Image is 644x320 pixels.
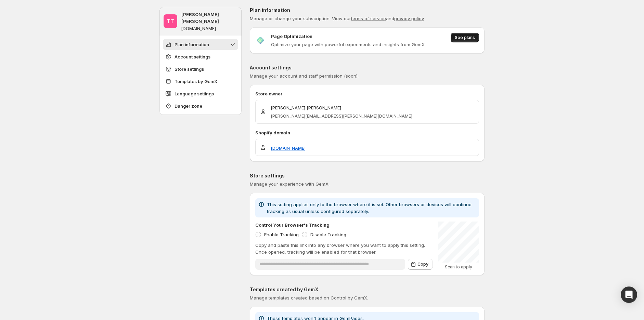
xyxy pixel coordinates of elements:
[255,35,266,45] img: Page Optimization
[417,262,428,267] span: Copy
[167,18,174,25] text: TT
[175,90,214,97] span: Language settings
[255,242,433,255] p: Copy and paste this link into any browser where you want to apply this setting. Once opened, trac...
[175,78,217,85] span: Templates by GemX
[163,101,238,111] button: Danger zone
[250,295,368,301] span: Manage templates created based on Control by GemX.
[271,145,306,151] a: [DOMAIN_NAME]
[271,104,412,111] p: [PERSON_NAME] [PERSON_NAME]
[163,51,238,62] button: Account settings
[163,39,238,50] button: Plan information
[255,90,479,97] p: Store owner
[438,264,479,270] p: Scan to apply
[175,41,209,48] span: Plan information
[250,172,485,179] p: Store settings
[164,14,177,28] span: Tanya Tanya
[394,16,424,21] a: privacy policy
[271,33,312,40] p: Page Optimization
[250,286,485,293] p: Templates created by GemX
[250,7,485,14] p: Plan information
[321,249,339,255] span: enabled
[351,16,386,21] a: terms of service
[250,64,485,71] p: Account settings
[250,181,330,187] span: Manage your experience with GemX.
[255,129,479,136] p: Shopify domain
[175,53,210,60] span: Account settings
[163,76,238,87] button: Templates by GemX
[181,11,237,25] p: [PERSON_NAME] [PERSON_NAME]
[163,64,238,75] button: Store settings
[455,35,475,40] span: See plans
[271,112,412,119] p: [PERSON_NAME][EMAIL_ADDRESS][PERSON_NAME][DOMAIN_NAME]
[163,88,238,99] button: Language settings
[408,259,433,270] button: Copy
[267,202,472,214] span: This setting applies only to the browser where it is set. Other browsers or devices will continue...
[310,232,346,237] span: Disable Tracking
[250,73,359,79] span: Manage your account and staff permission (soon).
[181,26,216,31] p: [DOMAIN_NAME]
[255,222,330,228] p: Control Your Browser's Tracking
[175,66,204,72] span: Store settings
[250,16,425,21] span: Manage or change your subscription. View our and .
[621,286,637,303] div: Open Intercom Messenger
[271,41,425,48] p: Optimize your page with powerful experiments and insights from GemX
[175,103,202,109] span: Danger zone
[451,33,479,42] button: See plans
[264,232,299,237] span: Enable Tracking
